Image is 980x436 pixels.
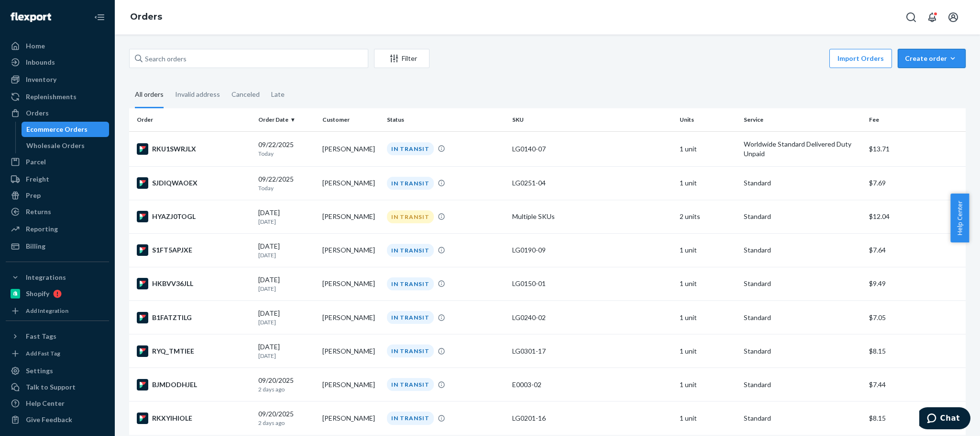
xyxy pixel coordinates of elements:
[676,166,740,200] td: 1 unit
[137,345,251,357] div: RYQ_TMTIEE
[258,342,315,360] div: [DATE]
[6,412,109,427] button: Give Feedback
[258,275,315,293] div: [DATE]
[829,49,892,68] button: Import Orders
[137,143,251,155] div: RKU1SWRJLX
[512,346,672,356] div: LG0301-17
[26,207,51,217] div: Returns
[6,305,109,317] a: Add Integration
[512,413,672,423] div: LG0201-16
[11,12,51,22] img: Flexport logo
[26,108,49,118] div: Orders
[676,131,740,166] td: 1 unit
[258,251,315,259] p: [DATE]
[865,166,966,200] td: $7.69
[319,233,383,267] td: [PERSON_NAME]
[512,144,672,154] div: LG0140-07
[919,407,970,431] iframe: Opens a widget where you can chat to one of our agents
[319,200,383,233] td: [PERSON_NAME]
[26,41,45,51] div: Home
[26,366,53,376] div: Settings
[387,311,434,324] div: IN TRANSIT
[26,382,76,392] div: Talk to Support
[6,348,109,359] a: Add Fast Tag
[137,312,251,323] div: B1FATZTILG
[90,8,109,27] button: Close Navigation
[26,57,55,67] div: Inbounds
[512,313,672,322] div: LG0240-02
[129,49,368,68] input: Search orders
[512,279,672,288] div: LG0150-01
[512,380,672,390] div: E0003-02
[387,344,434,357] div: IN TRANSIT
[258,318,315,326] p: [DATE]
[258,309,315,326] div: [DATE]
[744,139,861,159] p: Worldwide Standard Delivered Duty Unpaid
[26,289,49,298] div: Shopify
[319,267,383,300] td: [PERSON_NAME]
[744,178,861,188] p: Standard
[26,174,49,184] div: Freight
[319,131,383,166] td: [PERSON_NAME]
[374,54,429,63] div: Filter
[258,149,315,158] p: Today
[865,131,966,166] td: $13.71
[258,140,315,158] div: 09/22/2025
[387,277,434,290] div: IN TRANSIT
[26,241,45,251] div: Billing
[676,402,740,435] td: 1 unit
[676,368,740,402] td: 1 unit
[137,413,251,424] div: RKXYIHIOLE
[258,409,315,427] div: 09/20/2025
[387,210,434,223] div: IN TRANSIT
[865,334,966,368] td: $8.15
[122,3,170,31] ol: breadcrumbs
[175,82,220,107] div: Invalid address
[676,200,740,233] td: 2 units
[865,267,966,300] td: $9.49
[231,82,260,107] div: Canceled
[258,376,315,393] div: 09/20/2025
[130,11,162,22] a: Orders
[898,49,966,68] button: Create order
[135,82,164,108] div: All orders
[129,108,254,131] th: Order
[319,166,383,200] td: [PERSON_NAME]
[865,402,966,435] td: $8.15
[6,188,109,203] a: Prep
[26,399,65,408] div: Help Center
[744,313,861,322] p: Standard
[508,108,676,131] th: SKU
[744,212,861,221] p: Standard
[6,363,109,379] a: Settings
[676,334,740,368] td: 1 unit
[254,108,319,131] th: Order Date
[902,8,921,27] button: Open Search Box
[319,368,383,402] td: [PERSON_NAME]
[26,125,88,134] div: Ecommerce Orders
[865,233,966,267] td: $7.64
[22,122,110,137] a: Ecommerce Orders
[6,105,109,121] a: Orders
[137,211,251,222] div: HYAZJ0TOGL
[744,346,861,356] p: Standard
[319,301,383,334] td: [PERSON_NAME]
[258,241,315,259] div: [DATE]
[387,244,434,257] div: IN TRANSIT
[387,142,434,155] div: IN TRANSIT
[512,178,672,188] div: LG0251-04
[26,307,68,315] div: Add Integration
[6,38,109,54] a: Home
[865,200,966,233] td: $12.04
[6,396,109,411] a: Help Center
[319,334,383,368] td: [PERSON_NAME]
[26,332,56,341] div: Fast Tags
[26,415,72,425] div: Give Feedback
[258,184,315,192] p: Today
[258,352,315,360] p: [DATE]
[26,141,85,150] div: Wholesale Orders
[387,412,434,425] div: IN TRANSIT
[6,239,109,254] a: Billing
[137,278,251,289] div: HKBVV36JLL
